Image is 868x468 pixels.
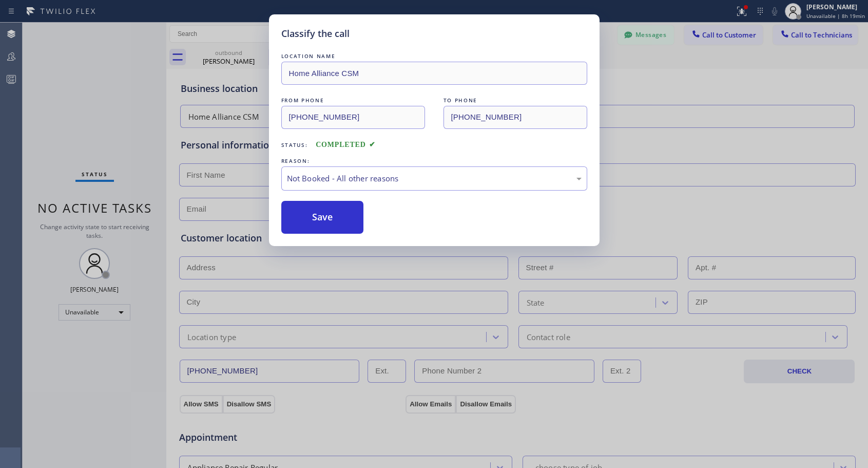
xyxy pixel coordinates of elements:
[281,156,587,166] div: REASON:
[281,141,308,148] span: Status:
[281,51,587,62] div: LOCATION NAME
[281,95,425,106] div: FROM PHONE
[443,106,587,129] input: To phone
[287,173,582,184] div: Not Booked - All other reasons
[281,27,350,41] h5: Classify the call
[281,106,425,129] input: From phone
[316,141,375,148] span: COMPLETED
[443,95,587,106] div: TO PHONE
[281,201,364,234] button: Save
